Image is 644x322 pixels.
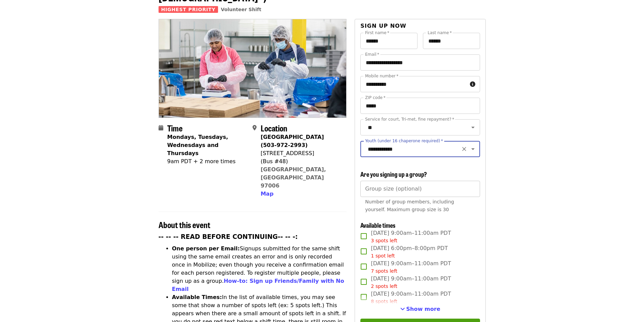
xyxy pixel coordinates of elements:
[360,33,418,49] input: First name
[371,275,451,290] span: [DATE] 9:00am–11:00am PDT
[360,54,480,71] input: Email
[360,170,427,178] span: Are you signing up a group?
[371,290,451,305] span: [DATE] 9:00am–11:00am PDT
[167,157,247,166] div: 9am PDT + 2 more times
[371,268,397,274] span: 7 spots left
[261,157,341,166] div: (Bus #48)
[360,221,396,229] span: Available times
[261,134,324,148] strong: [GEOGRAPHIC_DATA] (503-972-2993)
[261,122,287,134] span: Location
[371,238,397,243] span: 3 spots left
[400,305,440,313] button: See more timeslots
[167,134,228,156] strong: Mondays, Tuesdays, Wednesdays and Thursdays
[371,283,397,289] span: 2 spots left
[172,278,344,292] a: How-to: Sign up Friends/Family with No Email
[167,122,183,134] span: Time
[371,229,451,244] span: [DATE] 9:00am–11:00am PDT
[365,31,389,35] label: First name
[172,245,240,252] strong: One person per Email:
[172,245,347,293] li: Signups submitted for the same shift using the same email creates an error and is only recorded o...
[459,144,469,154] button: Clear
[365,74,398,78] label: Mobile number
[159,219,210,230] span: About this event
[159,19,347,117] img: July/Aug/Sept - Beaverton: Repack/Sort (age 10+) organized by Oregon Food Bank
[159,125,163,131] i: calendar icon
[428,31,452,35] label: Last name
[172,294,222,300] strong: Available Times:
[468,144,478,154] button: Open
[365,52,379,56] label: Email
[360,76,467,92] input: Mobile number
[371,253,395,258] span: 1 spot left
[261,190,273,198] button: Map
[365,139,443,143] label: Youth (under 16 chaperone required)
[365,199,454,212] span: Number of group members, including yourself. Maximum group size is 30
[253,125,257,131] i: map-marker-alt icon
[406,306,440,312] span: Show more
[423,33,480,49] input: Last name
[159,6,218,13] span: Highest Priority
[159,233,298,240] strong: -- -- -- READ BEFORE CONTINUING-- -- -:
[360,98,480,114] input: ZIP code
[371,259,451,275] span: [DATE] 9:00am–11:00am PDT
[221,7,261,12] a: Volunteer Shift
[371,244,448,259] span: [DATE] 6:00pm–8:00pm PDT
[261,166,326,189] a: [GEOGRAPHIC_DATA], [GEOGRAPHIC_DATA] 97006
[261,149,341,157] div: [STREET_ADDRESS]
[365,117,454,121] label: Service for court, Tri-met, fine repayment?
[360,181,480,197] input: [object Object]
[365,96,385,100] label: ZIP code
[468,123,478,132] button: Open
[261,191,273,197] span: Map
[371,299,397,304] span: 8 spots left
[360,23,406,29] span: Sign up now
[470,81,475,88] i: circle-info icon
